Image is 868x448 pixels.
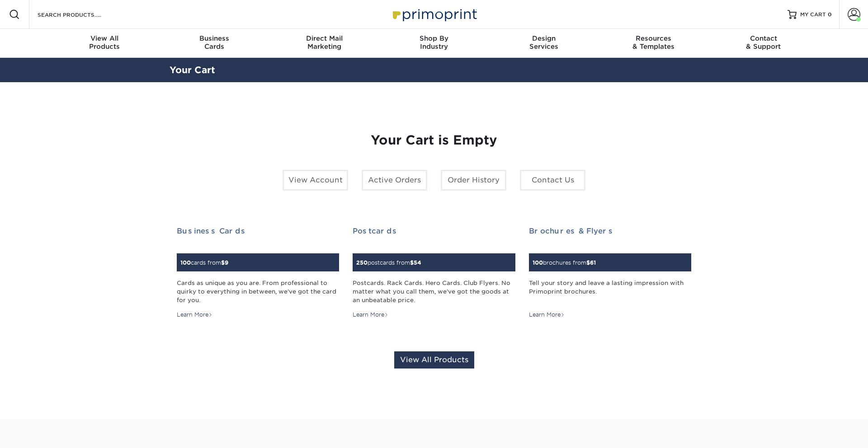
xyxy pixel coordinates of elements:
span: Shop By [379,34,489,42]
a: Business Cards 100cards from$9 Cards as unique as you are. From professional to quirky to everyth... [177,227,339,319]
a: View All Products [394,351,474,369]
a: Order History [441,170,506,191]
small: cards from [180,259,228,266]
input: SEARCH PRODUCTS..... [37,9,125,20]
a: Contact Us [520,170,585,191]
h2: Business Cards [177,227,339,235]
span: 61 [590,259,596,266]
span: Direct Mail [269,34,379,42]
span: MY CART [800,11,826,19]
span: $ [586,259,590,266]
a: DesignServices [489,29,599,58]
a: Active Orders [362,170,427,191]
span: 100 [180,259,191,266]
span: 9 [225,259,228,266]
a: Contact& Support [708,29,818,58]
img: Primoprint [389,5,479,24]
div: Industry [379,34,489,51]
span: Design [489,34,599,42]
div: Marketing [269,34,379,51]
a: View Account [283,170,348,191]
a: Resources& Templates [599,29,708,58]
div: Learn More [177,311,212,319]
span: View All [50,34,160,42]
div: Tell your story and leave a lasting impression with Primoprint brochures. [529,279,691,305]
h2: Brochures & Flyers [529,227,691,235]
div: Cards [160,34,269,51]
div: & Support [708,34,818,51]
div: Cards as unique as you are. From professional to quirky to everything in between, we've got the c... [177,279,339,305]
h2: Postcards [353,227,515,235]
div: Services [489,34,599,51]
small: postcards from [356,259,421,266]
span: Business [160,34,269,42]
a: Your Cart [170,65,215,75]
a: Shop ByIndustry [379,29,489,58]
h1: Your Cart is Empty [177,133,691,148]
span: 54 [414,259,421,266]
div: Postcards. Rack Cards. Hero Cards. Club Flyers. No matter what you call them, we've got the goods... [353,279,515,305]
a: Brochures & Flyers 100brochures from$61 Tell your story and leave a lasting impression with Primo... [529,227,691,319]
a: BusinessCards [160,29,269,58]
span: Resources [599,34,708,42]
span: 100 [533,259,543,266]
a: View AllProducts [50,29,160,58]
span: 0 [828,11,832,18]
span: $ [221,259,225,266]
div: Learn More [529,311,565,319]
span: 250 [356,259,368,266]
a: Postcards 250postcards from$54 Postcards. Rack Cards. Hero Cards. Club Flyers. No matter what you... [353,227,515,319]
span: Contact [708,34,818,42]
span: $ [410,259,414,266]
a: Direct MailMarketing [269,29,379,58]
small: brochures from [533,259,596,266]
img: Business Cards [177,248,177,248]
div: Products [50,34,160,51]
div: & Templates [599,34,708,51]
div: Learn More [353,311,388,319]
